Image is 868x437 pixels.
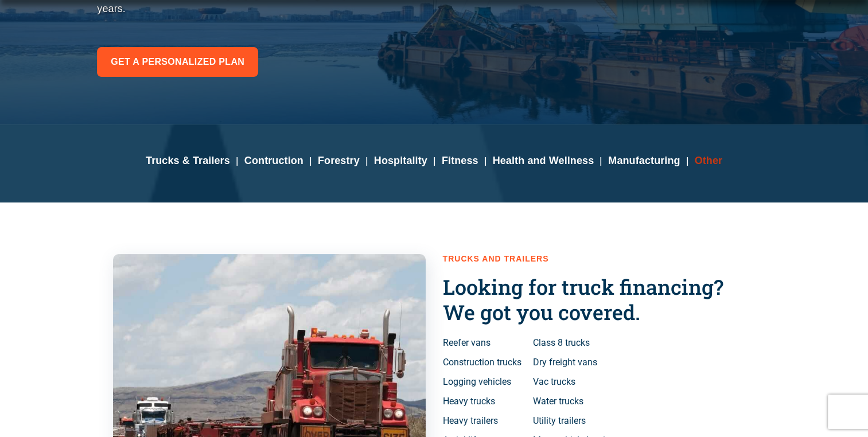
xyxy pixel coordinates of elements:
a: Get a personalized plan [97,47,258,77]
span: Logging vehicles [443,375,511,389]
a: Manufacturing [608,155,680,166]
span: Heavy trucks [443,395,495,408]
h5: | [484,153,487,169]
a: Trucks & Trailers [146,155,230,166]
a: Other [694,155,722,166]
span: Utility trailers [533,414,586,428]
h3: Looking for truck financing? We got you covered. [443,275,756,324]
a: Contruction [244,155,303,166]
span: Vac trucks [533,375,575,389]
h5: | [236,153,239,169]
span: Water trucks [533,395,583,408]
span: Reefer vans [443,336,491,350]
span: Heavy trailers [443,414,498,428]
h2: Trucks and Trailers [443,254,756,264]
span: Class 8 trucks [533,336,590,350]
h5: | [600,153,602,169]
span: Get a personalized plan [111,54,244,70]
h5: | [365,153,368,169]
h5: | [309,153,312,169]
a: Fitness [442,155,478,166]
a: Hospitality [374,155,427,166]
span: Dry freight vans [533,356,597,369]
a: Forestry [318,155,360,166]
h5: | [686,153,688,169]
a: Health and Wellness [493,155,594,166]
span: Construction trucks [443,356,521,369]
h5: | [433,153,436,169]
